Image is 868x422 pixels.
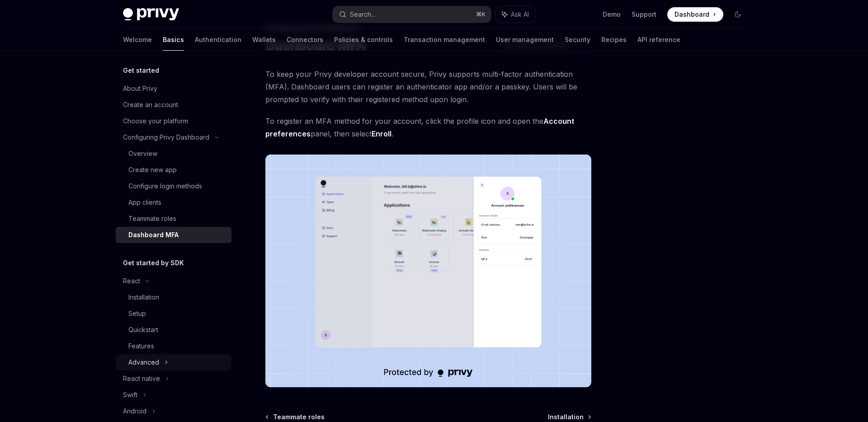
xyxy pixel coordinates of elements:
[123,258,184,268] h5: Get started by SDK
[404,29,485,51] a: Transaction management
[116,194,231,211] a: App clients
[252,29,276,51] a: Wallets
[128,341,154,352] div: Features
[273,413,325,422] span: Teammate roles
[128,213,176,224] div: Teammate roles
[265,68,591,106] span: To keep your Privy developer account secure, Privy supports multi-factor authentication (MFA). Da...
[496,29,554,51] a: User management
[123,83,157,94] div: About Privy
[372,129,392,138] strong: Enroll
[632,10,656,19] a: Support
[601,29,627,51] a: Recipes
[548,413,584,422] span: Installation
[603,10,621,19] a: Demo
[116,322,231,338] a: Quickstart
[495,6,535,23] button: Ask AI
[123,99,178,110] div: Create an account
[128,164,177,175] div: Create new app
[476,11,486,18] span: ⌘ K
[333,6,491,23] button: Search...⌘K
[123,276,140,286] div: React
[123,116,188,127] div: Choose your platform
[116,80,231,97] a: About Privy
[116,145,231,162] a: Overview
[128,230,179,240] div: Dashboard MFA
[287,29,323,51] a: Connectors
[123,389,137,400] div: Swift
[163,29,184,51] a: Basics
[128,181,202,192] div: Configure login methods
[116,97,231,113] a: Create an account
[128,308,146,319] div: Setup
[128,148,157,159] div: Overview
[511,10,529,19] span: Ask AI
[667,7,723,22] a: Dashboard
[334,29,393,51] a: Policies & controls
[128,357,159,368] div: Advanced
[116,211,231,227] a: Teammate roles
[116,162,231,178] a: Create new app
[116,178,231,194] a: Configure login methods
[116,289,231,305] a: Installation
[128,324,158,335] div: Quickstart
[350,9,375,20] div: Search...
[195,29,241,51] a: Authentication
[128,197,161,208] div: App clients
[123,29,152,51] a: Welcome
[265,155,591,387] img: images/dashboard-mfa-1.png
[116,305,231,322] a: Setup
[116,113,231,129] a: Choose your platform
[266,413,325,422] a: Teammate roles
[116,227,231,243] a: Dashboard MFA
[116,338,231,354] a: Features
[637,29,680,51] a: API reference
[565,29,590,51] a: Security
[123,132,209,143] div: Configuring Privy Dashboard
[123,373,160,384] div: React native
[128,292,159,303] div: Installation
[123,8,179,21] img: dark logo
[548,413,590,422] a: Installation
[265,115,591,140] span: To register an MFA method for your account, click the profile icon and open the panel, then select .
[123,65,159,76] h5: Get started
[675,10,709,19] span: Dashboard
[123,406,146,417] div: Android
[731,7,745,22] button: Toggle dark mode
